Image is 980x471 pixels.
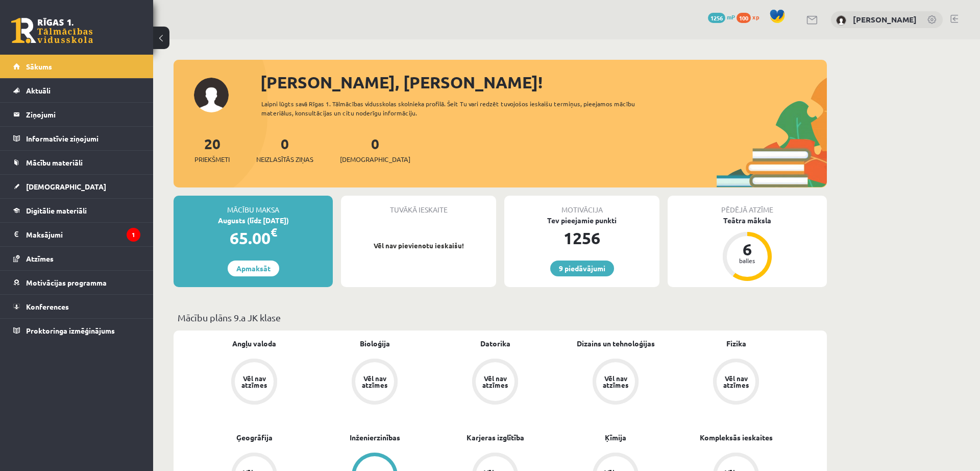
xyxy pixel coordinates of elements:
[260,70,827,95] div: [PERSON_NAME], [PERSON_NAME]!
[341,196,496,215] div: Tuvākā ieskaite
[668,215,827,282] a: Teātra māksla 6 balles
[240,375,268,388] div: Vēl nav atzīmes
[708,13,735,21] a: 1256 mP
[577,338,655,349] a: Dizains un tehnoloģijas
[360,338,390,349] a: Bioloģija
[13,319,140,342] a: Proktoringa izmēģinājums
[232,338,276,349] a: Angļu valoda
[504,226,659,250] div: 1256
[271,225,277,240] span: €
[13,175,140,198] a: [DEMOGRAPHIC_DATA]
[668,215,827,226] div: Teātra māksla
[26,278,107,287] span: Motivācijas programma
[668,196,827,215] div: Pēdējā atzīme
[194,154,230,164] span: Priekšmeti
[127,228,140,242] i: 1
[13,103,140,126] a: Ziņojumi
[435,359,555,407] a: Vēl nav atzīmes
[360,375,389,388] div: Vēl nav atzīmes
[737,13,764,21] a: 100 xp
[256,154,313,164] span: Neizlasītās ziņas
[194,359,314,407] a: Vēl nav atzīmes
[174,196,333,215] div: Mācību maksa
[13,223,140,246] a: Maksājumi1
[26,326,115,335] span: Proktoringa izmēģinājums
[26,254,54,263] span: Atzīmes
[340,134,410,164] a: 0[DEMOGRAPHIC_DATA]
[836,15,846,26] img: Izabella Bebre
[700,432,773,443] a: Kompleksās ieskaites
[480,338,510,349] a: Datorika
[26,127,140,150] legend: Informatīvie ziņojumi
[722,375,750,388] div: Vēl nav atzīmes
[737,13,751,23] span: 100
[13,151,140,174] a: Mācību materiāli
[256,134,313,164] a: 0Neizlasītās ziņas
[550,261,614,276] a: 9 piedāvājumi
[732,241,763,257] div: 6
[350,432,400,443] a: Inženierzinības
[13,247,140,270] a: Atzīmes
[26,302,69,311] span: Konferences
[26,158,83,167] span: Mācību materiāli
[13,295,140,318] a: Konferences
[605,432,626,443] a: Ķīmija
[467,432,524,443] a: Karjeras izglītība
[236,432,273,443] a: Ģeogrāfija
[26,86,51,95] span: Aktuāli
[174,215,333,226] div: Augusts (līdz [DATE])
[727,13,735,21] span: mP
[178,311,823,324] p: Mācību plāns 9.a JK klase
[726,338,746,349] a: Fizika
[732,257,763,264] div: balles
[708,13,725,23] span: 1256
[314,359,435,407] a: Vēl nav atzīmes
[346,241,491,251] p: Vēl nav pievienotu ieskaišu!
[13,127,140,150] a: Informatīvie ziņojumi
[26,223,140,246] legend: Maksājumi
[174,226,333,250] div: 65.00
[481,375,509,388] div: Vēl nav atzīmes
[261,99,653,117] div: Laipni lūgts savā Rīgas 1. Tālmācības vidusskolas skolnieka profilā. Šeit Tu vari redzēt tuvojošo...
[13,79,140,102] a: Aktuāli
[13,271,140,294] a: Motivācijas programma
[504,196,659,215] div: Motivācija
[11,18,93,43] a: Rīgas 1. Tālmācības vidusskola
[340,154,410,164] span: [DEMOGRAPHIC_DATA]
[853,14,917,25] a: [PERSON_NAME]
[752,13,759,21] span: xp
[194,134,230,164] a: 20Priekšmeti
[555,359,676,407] a: Vēl nav atzīmes
[601,375,630,388] div: Vēl nav atzīmes
[228,261,279,276] a: Apmaksāt
[26,182,106,191] span: [DEMOGRAPHIC_DATA]
[26,62,52,71] span: Sākums
[504,215,659,226] div: Tev pieejamie punkti
[13,199,140,222] a: Digitālie materiāli
[26,103,140,126] legend: Ziņojumi
[26,206,87,215] span: Digitālie materiāli
[676,359,796,407] a: Vēl nav atzīmes
[13,55,140,78] a: Sākums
